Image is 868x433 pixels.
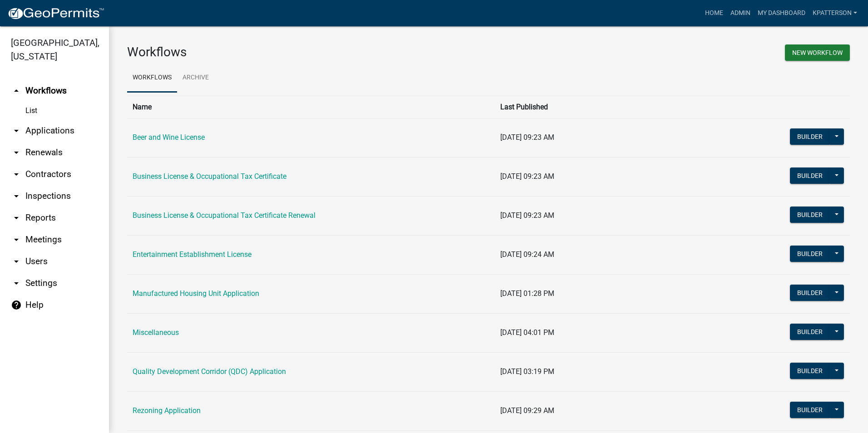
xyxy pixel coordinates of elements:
[177,64,214,93] a: Archive
[785,44,850,61] button: New Workflow
[11,300,22,310] i: help
[11,147,22,158] i: arrow_drop_down
[133,172,286,181] a: Business License & Occupational Tax Certificate
[11,256,22,267] i: arrow_drop_down
[11,169,22,180] i: arrow_drop_down
[809,5,861,22] a: KPATTERSON
[790,285,830,301] button: Builder
[11,191,22,202] i: arrow_drop_down
[133,211,316,220] a: Business License & Occupational Tax Certificate Renewal
[790,207,830,223] button: Builder
[790,402,830,418] button: Builder
[133,367,286,376] a: Quality Development Corridor (QDC) Application
[500,367,554,376] span: [DATE] 03:19 PM
[727,5,754,22] a: Admin
[500,406,554,415] span: [DATE] 09:29 AM
[790,128,830,145] button: Builder
[127,64,177,93] a: Workflows
[11,234,22,245] i: arrow_drop_down
[127,44,482,60] h3: Workflows
[495,96,725,118] th: Last Published
[500,133,554,142] span: [DATE] 09:23 AM
[133,289,259,298] a: Manufactured Housing Unit Application
[790,167,830,184] button: Builder
[11,85,22,96] i: arrow_drop_up
[701,5,727,22] a: Home
[127,96,495,118] th: Name
[500,289,554,298] span: [DATE] 01:28 PM
[500,211,554,220] span: [DATE] 09:23 AM
[500,328,554,337] span: [DATE] 04:01 PM
[11,278,22,289] i: arrow_drop_down
[11,125,22,136] i: arrow_drop_down
[790,363,830,379] button: Builder
[133,133,205,142] a: Beer and Wine License
[133,328,179,337] a: Miscellaneous
[790,246,830,262] button: Builder
[754,5,809,22] a: My Dashboard
[11,212,22,223] i: arrow_drop_down
[500,250,554,259] span: [DATE] 09:24 AM
[500,172,554,181] span: [DATE] 09:23 AM
[133,406,201,415] a: Rezoning Application
[133,250,252,259] a: Entertainment Establishment License
[790,324,830,340] button: Builder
